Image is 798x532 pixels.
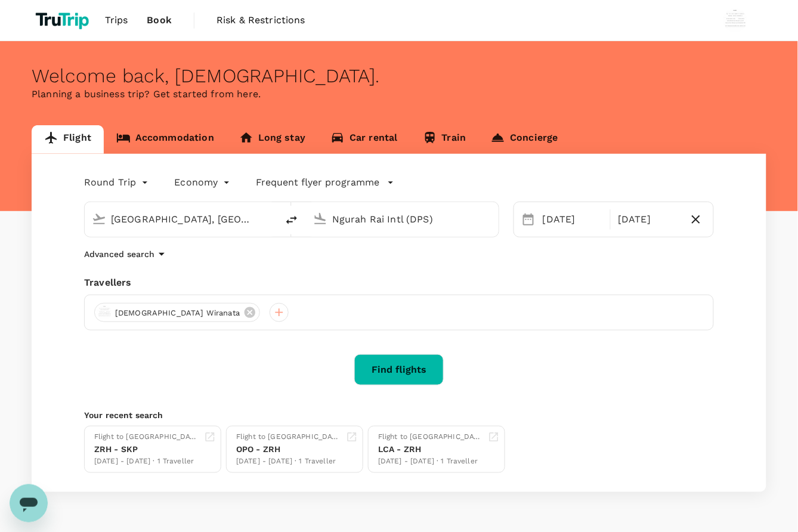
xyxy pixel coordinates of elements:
[147,13,172,27] span: Book
[269,218,271,220] button: Open
[236,443,341,456] div: OPO - ZRH
[175,173,233,192] div: Economy
[236,456,341,468] div: [DATE] - [DATE] · 1 Traveller
[94,443,199,456] div: ZRH - SKP
[354,354,444,385] button: Find flights
[84,247,169,261] button: Advanced search
[105,13,128,27] span: Trips
[32,87,766,101] p: Planning a business trip? Get started from here.
[97,305,112,320] img: avatar-655f099880fca.png
[723,8,747,32] img: Wisnu Wiranata
[84,248,154,260] p: Advanced search
[216,13,305,27] span: Risk & Restrictions
[84,276,714,290] div: Travellers
[227,125,318,154] a: Long stay
[104,125,227,154] a: Accommodation
[256,175,394,190] button: Frequent flyer programme
[236,431,341,443] div: Flight to [GEOGRAPHIC_DATA]
[32,7,95,33] img: TruTrip logo
[318,125,410,154] a: Car rental
[277,206,306,234] button: delete
[410,125,479,154] a: Train
[613,208,683,231] div: [DATE]
[84,173,151,192] div: Round Trip
[490,218,493,220] button: Open
[32,65,766,87] div: Welcome back , [DEMOGRAPHIC_DATA] .
[332,210,474,228] input: Going to
[538,208,608,231] div: [DATE]
[378,456,483,468] div: [DATE] - [DATE] · 1 Traveller
[94,456,199,468] div: [DATE] - [DATE] · 1 Traveller
[256,175,380,190] p: Frequent flyer programme
[111,210,252,228] input: Depart from
[378,443,483,456] div: LCA - ZRH
[84,409,714,421] p: Your recent search
[378,431,483,443] div: Flight to [GEOGRAPHIC_DATA]
[94,431,199,443] div: Flight to [GEOGRAPHIC_DATA]
[478,125,570,154] a: Concierge
[108,307,247,319] span: [DEMOGRAPHIC_DATA] Wiranata
[10,484,48,522] iframe: Button to launch messaging window
[32,125,104,154] a: Flight
[94,303,260,322] div: [DEMOGRAPHIC_DATA] Wiranata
